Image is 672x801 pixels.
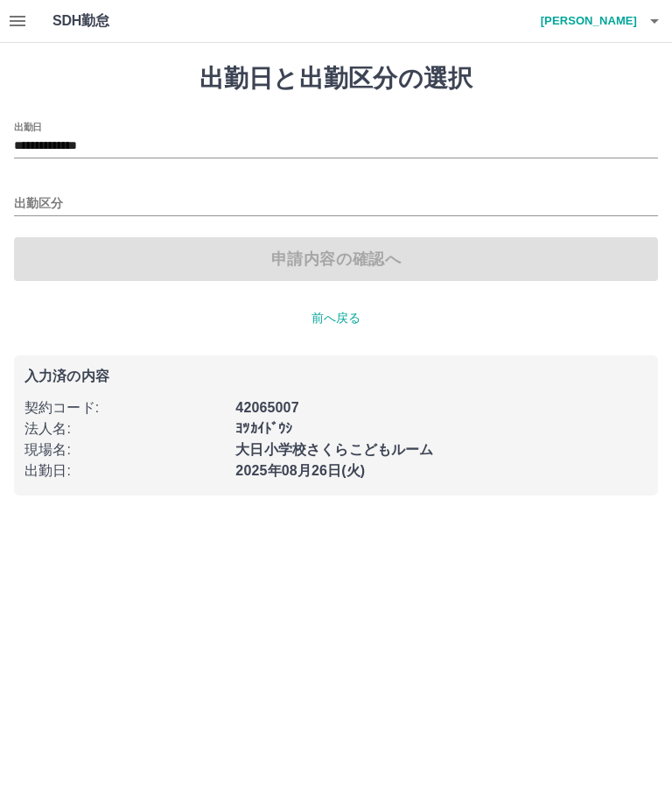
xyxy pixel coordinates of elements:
b: 大日小学校さくらこどもルーム [235,442,433,457]
p: 入力済の内容 [24,369,647,383]
label: 出勤日 [14,120,42,133]
b: ﾖﾂｶｲﾄﾞｳｼ [235,421,292,436]
p: 出勤日 : [24,460,225,481]
p: 契約コード : [24,397,225,418]
p: 前へ戻る [14,309,658,327]
p: 現場名 : [24,439,225,460]
h1: 出勤日と出勤区分の選択 [14,64,658,94]
b: 42065007 [235,400,298,415]
p: 法人名 : [24,418,225,439]
b: 2025年08月26日(火) [235,463,365,478]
